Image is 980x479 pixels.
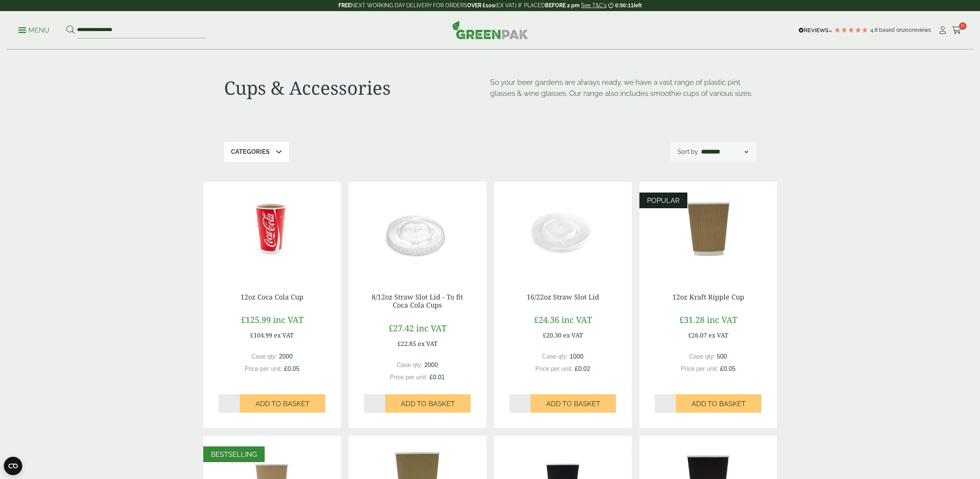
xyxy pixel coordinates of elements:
span: Price per unit: [535,365,573,372]
span: Case qty: [689,353,715,360]
button: Add to Basket [240,394,325,413]
span: ex VAT [274,331,294,339]
span: 0:50:11 [615,2,634,8]
span: £22.85 [397,339,416,348]
span: Case qty: [397,362,423,368]
a: 0 [952,25,962,36]
span: Price per unit: [390,374,428,380]
i: My Account [938,26,947,34]
span: Based on [879,27,903,33]
p: So your beer gardens are always ready, we have a vast range of plastic pint glasses & wine glasse... [490,77,756,99]
span: Add to Basket [546,400,600,408]
span: Price per unit: [680,365,718,372]
span: £0.02 [575,365,590,372]
div: 4.79 Stars [834,26,868,33]
a: 12oz Kraft Ripple Cup [672,292,744,301]
span: inc VAT [416,322,446,334]
span: £20.30 [543,331,562,339]
button: Add to Basket [385,394,471,413]
span: 2000 [424,362,438,368]
span: £0.05 [284,365,300,372]
span: 200 [903,27,912,33]
a: 12oz Coca Cola Cup [240,292,303,301]
span: Case qty: [542,353,568,360]
span: £0.05 [720,365,736,372]
span: Case qty: [251,353,277,360]
span: 1000 [570,353,583,360]
span: BESTSELLING [211,450,257,458]
span: ex VAT [418,339,438,348]
span: ex VAT [563,331,583,339]
button: Add to Basket [676,394,761,413]
img: 12oz straw slot coke cup lid [349,182,486,278]
span: 2000 [279,353,293,360]
p: Sort by [677,147,698,156]
span: £27.42 [389,322,414,334]
a: Menu [18,26,49,33]
span: £125.99 [241,314,271,325]
button: Open CMP widget [4,457,22,475]
button: Add to Basket [530,394,616,413]
select: Shop order [700,147,749,156]
a: See T&C's [581,2,607,8]
a: 16/22oz Straw Slot Lid [527,292,599,301]
span: Add to Basket [692,400,746,408]
h1: Cups & Accessories [224,77,490,99]
strong: BEFORE 2 pm [545,2,580,8]
span: £104.99 [250,331,272,339]
span: £26.07 [688,331,707,339]
span: Price per unit: [244,365,282,372]
strong: FREE [338,2,351,8]
img: REVIEWS.io [799,28,832,33]
img: 12oz Kraft Ripple Cup-0 [639,182,777,278]
span: reviews [912,27,931,33]
span: 500 [717,353,727,360]
span: £31.28 [679,314,705,325]
span: £0.01 [430,374,445,380]
span: inc VAT [562,314,592,325]
span: Add to Basket [255,400,310,408]
i: Cart [952,26,962,34]
span: inc VAT [273,314,303,325]
a: 8/12oz Straw Slot Lid - To fit Coca Cola Cups [372,292,463,310]
p: Menu [18,26,49,35]
p: Categories [231,147,270,156]
span: Add to Basket [401,400,455,408]
span: POPULAR [647,196,680,204]
span: 4.8 [870,27,879,33]
span: £24.36 [534,314,559,325]
strong: OVER £100 [467,2,495,8]
img: GreenPak Supplies [452,21,528,39]
img: 12oz Coca Cola Cup with coke [203,182,341,278]
span: left [634,2,642,8]
span: inc VAT [707,314,737,325]
span: ex VAT [708,331,728,339]
span: 0 [959,22,967,30]
img: 16/22oz Straw Slot Coke Cup lid [494,182,632,278]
